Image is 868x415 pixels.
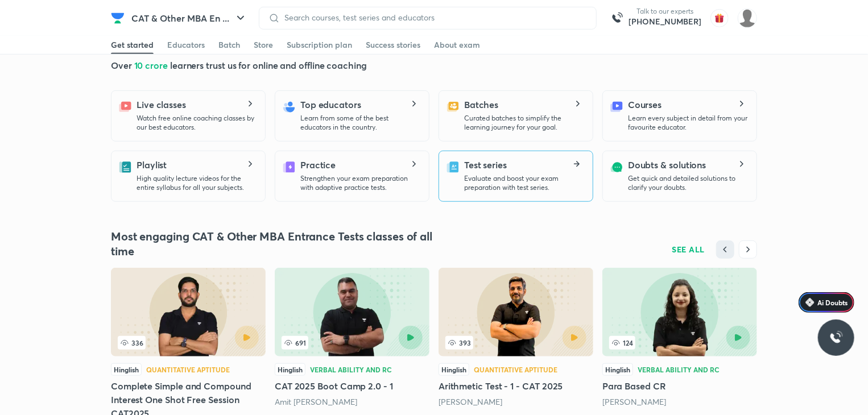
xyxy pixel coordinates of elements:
[111,11,125,25] img: Company Logo
[275,363,305,376] div: Hinglish
[300,98,361,111] h5: Top educators
[799,292,854,313] a: Ai Doubts
[629,7,701,16] p: Talk to our experts
[137,174,256,192] p: High quality lecture videos for the entire syllabus for all your subjects.
[602,268,757,411] div: Para Based CR
[602,363,633,376] div: Hinglish
[170,59,367,71] span: learners trust us for online and offline coaching
[300,174,420,192] p: Strengthen your exam preparation with adaptive practice tests.
[817,298,848,307] span: Ai Doubts
[439,396,593,408] div: Saral Nashier
[672,246,705,254] span: SEE ALL
[254,36,273,54] a: Store
[439,268,593,411] div: Arithmetic Test - 1 - CAT 2025
[275,268,429,411] div: CAT 2025 Boot Camp 2.0 - 1
[366,39,420,51] div: Success stories
[137,98,186,111] h5: Live classes
[628,158,706,172] h5: Doubts & solutions
[218,36,240,54] a: Batch
[805,298,815,307] img: Icon
[445,336,473,350] span: 393
[434,39,480,51] div: About exam
[602,396,666,407] a: [PERSON_NAME]
[628,114,747,132] p: Learn every subject in detail from your favourite educator.
[275,396,357,407] a: Amit [PERSON_NAME]
[829,331,843,345] img: ttu
[146,366,230,373] div: Quantitative Aptitude
[738,9,757,28] img: Anish Raj
[464,174,584,192] p: Evaluate and boost your exam preparation with test series.
[464,158,507,172] h5: Test series
[287,39,352,51] div: Subscription plan
[439,363,469,376] div: Hinglish
[628,98,662,111] h5: Courses
[111,36,154,54] a: Get started
[134,59,170,71] span: 10 crore
[439,379,593,393] h5: Arithmetic Test - 1 - CAT 2025
[300,114,420,132] p: Learn from some of the best educators in the country.
[218,39,240,51] div: Batch
[366,36,420,54] a: Success stories
[167,36,205,54] a: Educators
[111,363,142,376] div: Hinglish
[439,396,502,407] a: [PERSON_NAME]
[474,366,557,373] div: Quantitative Aptitude
[464,114,584,132] p: Curated batches to simplify the learning journey for your goal.
[638,366,720,373] div: Verbal Ability and RC
[254,39,273,51] div: Store
[628,174,747,192] p: Get quick and detailed solutions to clarify your doubts.
[602,379,757,393] h5: Para Based CR
[434,36,480,54] a: About exam
[125,7,254,30] button: CAT & Other MBA En ...
[287,36,352,54] a: Subscription plan
[118,336,146,350] span: 336
[167,39,205,51] div: Educators
[464,98,498,111] h5: Batches
[111,39,154,51] div: Get started
[602,396,757,408] div: Alpa Sharma
[111,59,134,71] span: Over
[300,158,336,172] h5: Practice
[710,9,729,27] img: avatar
[629,16,701,27] a: [PHONE_NUMBER]
[280,13,587,22] input: Search courses, test series and educators
[137,158,167,172] h5: Playlist
[137,114,256,132] p: Watch free online coaching classes by our best educators.
[606,7,629,30] img: call-us
[609,336,635,350] span: 124
[310,366,392,373] div: Verbal Ability and RC
[666,240,712,259] button: SEE ALL
[275,379,429,393] h5: CAT 2025 Boot Camp 2.0 - 1
[282,336,308,350] span: 691
[275,396,429,408] div: Amit Deepak Rohra
[111,229,434,259] h4: Most engaging CAT & Other MBA Entrance Tests classes of all time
